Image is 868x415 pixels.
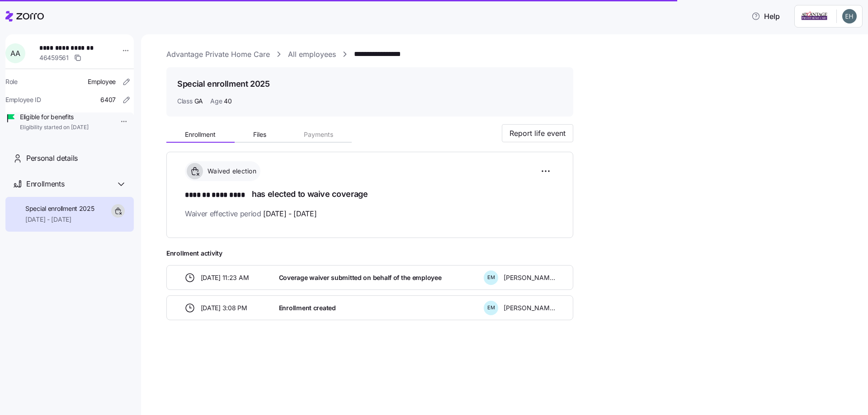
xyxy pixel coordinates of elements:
span: Class [177,97,193,106]
span: Employee ID [5,95,41,104]
span: Eligibility started on [DATE] [20,124,89,131]
span: Employee [88,77,116,86]
a: All employees [288,49,336,60]
span: Special enrollment 2025 [25,204,94,213]
span: [PERSON_NAME] [504,273,555,282]
span: Files [253,131,266,138]
span: [DATE] 3:08 PM [201,303,247,312]
span: Age [210,97,222,106]
span: Enrollment created [279,303,336,312]
span: [DATE] - [DATE] [25,215,94,224]
span: 40 [224,97,231,106]
span: [DATE] 11:23 AM [201,273,249,282]
button: Help [744,7,787,25]
span: Eligible for benefits [20,112,89,121]
span: Coverage waiver submitted on behalf of the employee [279,273,442,282]
h1: Special enrollment 2025 [177,78,270,89]
span: E M [487,275,495,280]
span: Enrollment activity [166,249,573,258]
span: [DATE] - [DATE] [263,208,316,219]
button: Report life event [502,124,573,142]
img: 94bab8815199c1010a66c50ce00e2a17 [842,9,857,23]
span: 6407 [100,95,116,104]
img: Employer logo [800,11,829,22]
span: GA [194,97,203,106]
a: Advantage Private Home Care [166,49,270,60]
span: Role [5,77,18,86]
span: Waiver effective period [185,208,317,219]
span: Payments [304,131,333,138]
span: Enrollments [26,178,64,190]
span: [PERSON_NAME] [504,303,555,312]
h1: has elected to waive coverage [185,188,555,201]
span: A A [10,50,20,57]
span: Waived election [205,167,256,176]
span: 46459561 [39,53,69,62]
span: Personal details [26,153,78,164]
span: Enrollment [185,131,216,138]
span: E M [487,305,495,310]
span: Report life event [509,128,566,139]
span: Help [751,11,780,22]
